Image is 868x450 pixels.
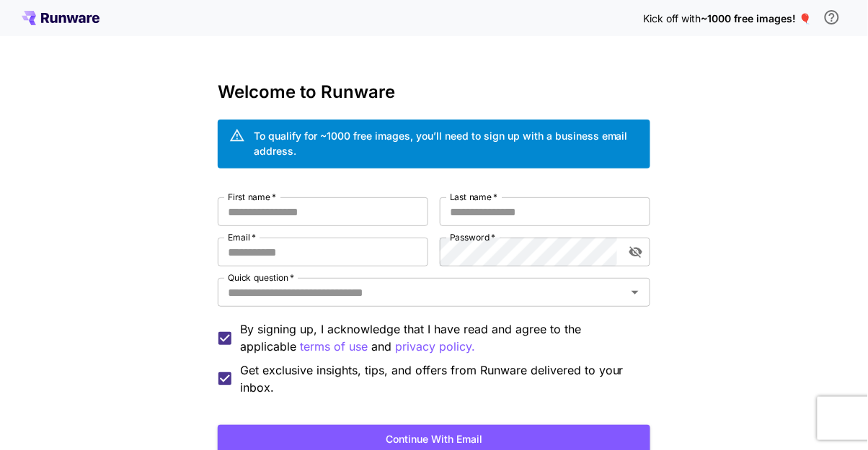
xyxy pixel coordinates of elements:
p: privacy policy. [395,338,475,356]
button: By signing up, I acknowledge that I have read and agree to the applicable terms of use and [395,338,475,356]
span: Get exclusive insights, tips, and offers from Runware delivered to your inbox. [240,361,639,396]
label: Password [450,231,496,243]
label: Email [228,231,256,243]
button: Open [625,282,645,302]
button: By signing up, I acknowledge that I have read and agree to the applicable and privacy policy. [300,338,368,356]
button: In order to qualify for free credit, you need to sign up with a business email address and click ... [818,3,846,32]
label: First name [228,191,276,203]
span: Kick off with [644,12,701,24]
span: ~1000 free images! 🎈 [701,12,812,24]
div: To qualify for ~1000 free images, you’ll need to sign up with a business email address. [254,128,639,158]
p: terms of use [300,338,368,356]
button: toggle password visibility [623,239,649,265]
h3: Welcome to Runware [218,82,650,102]
label: Last name [450,191,497,203]
p: By signing up, I acknowledge that I have read and agree to the applicable and [240,320,639,356]
label: Quick question [228,271,294,284]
